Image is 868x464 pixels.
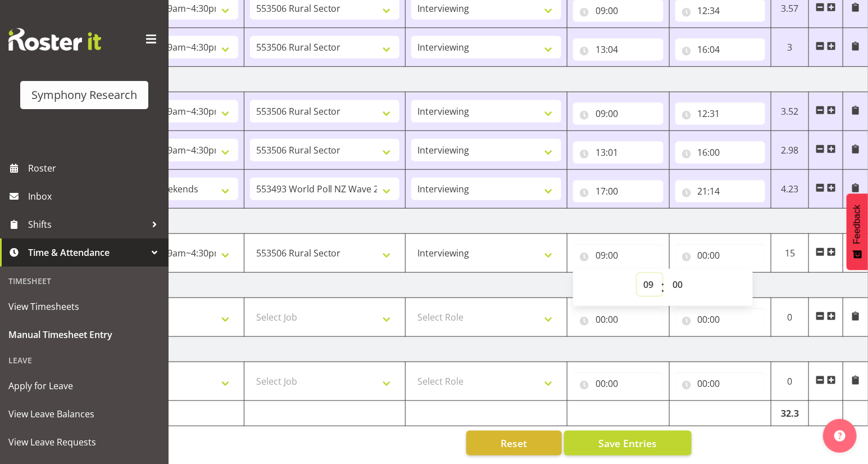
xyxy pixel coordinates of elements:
[3,269,166,292] div: Timesheet
[3,372,166,400] a: Apply for Leave
[8,298,160,315] span: View Timesheets
[675,102,766,125] input: Click to select...
[31,87,137,103] div: Symphony Research
[852,205,862,244] span: Feedback
[8,326,160,343] span: Manual Timesheet Entry
[8,377,160,394] span: Apply for Leave
[661,273,665,301] span: :
[573,244,664,267] input: Click to select...
[28,188,163,205] span: Inbox
[675,372,766,395] input: Click to select...
[847,193,868,270] button: Feedback - Show survey
[8,406,160,422] span: View Leave Balances
[771,92,809,131] td: 3.52
[771,28,809,67] td: 3
[771,234,809,273] td: 15
[771,401,809,426] td: 32.3
[573,180,664,202] input: Click to select...
[564,431,692,456] button: Save Entries
[8,434,160,451] span: View Leave Requests
[28,244,146,261] span: Time & Attendance
[675,141,766,164] input: Click to select...
[466,431,562,456] button: Reset
[675,180,766,202] input: Click to select...
[3,321,166,349] a: Manual Timesheet Entry
[3,292,166,321] a: View Timesheets
[501,436,527,451] span: Reset
[771,170,809,209] td: 4.23
[8,28,101,51] img: Rosterit website logo
[675,244,766,267] input: Click to select...
[28,160,163,177] span: Roster
[3,349,166,372] div: Leave
[3,428,166,456] a: View Leave Requests
[771,131,809,170] td: 2.98
[675,308,766,331] input: Click to select...
[573,308,664,331] input: Click to select...
[771,298,809,337] td: 0
[598,436,657,451] span: Save Entries
[573,38,664,61] input: Click to select...
[28,216,146,233] span: Shifts
[675,38,766,61] input: Click to select...
[573,102,664,125] input: Click to select...
[834,430,846,442] img: help-xxl-2.png
[3,400,166,428] a: View Leave Balances
[573,372,664,395] input: Click to select...
[771,362,809,401] td: 0
[573,141,664,164] input: Click to select...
